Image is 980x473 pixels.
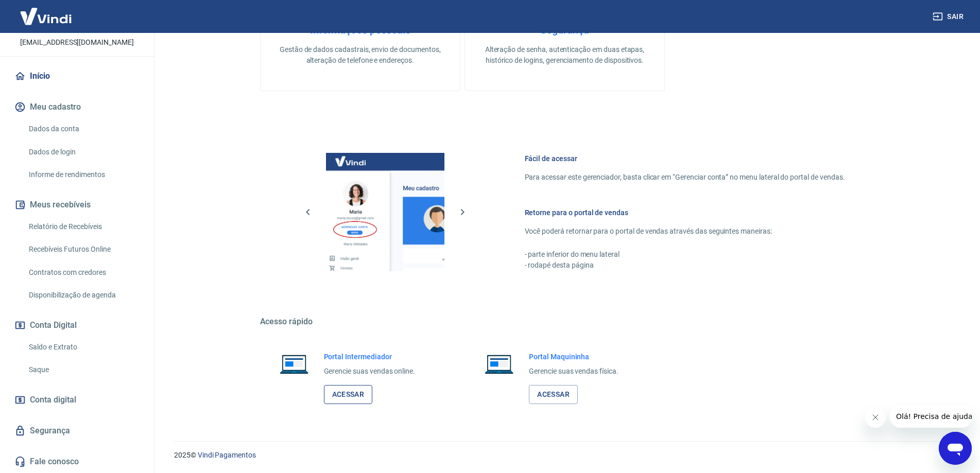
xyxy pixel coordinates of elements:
img: Vindi [12,1,79,32]
h5: Acesso rápido [260,317,870,327]
p: [PERSON_NAME] [36,22,118,33]
span: Olá! Precisa de ajuda? [6,7,87,15]
p: - rodapé desta página [525,260,845,271]
a: Disponibilização de agenda [25,285,142,306]
button: Conta Digital [12,314,142,337]
a: Conta digital [12,389,142,411]
p: Gerencie suas vendas física. [529,366,618,377]
p: Alteração de senha, autenticação em duas etapas, histórico de logins, gerenciamento de dispositivos. [482,44,648,66]
h6: Fácil de acessar [525,153,845,164]
h6: Retorne para o portal de vendas [525,207,845,218]
a: Informe de rendimentos [25,164,142,185]
p: 2025 © [174,450,955,461]
a: Relatório de Recebíveis [25,216,142,237]
h6: Portal Intermediador [324,352,416,362]
button: Meu cadastro [12,96,142,118]
p: [EMAIL_ADDRESS][DOMAIN_NAME] [20,37,134,48]
p: - parte inferior do menu lateral [525,249,845,260]
button: Sair [931,7,968,26]
img: Imagem da dashboard mostrando o botão de gerenciar conta na sidebar no lado esquerdo [326,153,444,271]
a: Saque [25,359,142,380]
a: Início [12,65,142,87]
img: Imagem de um notebook aberto [272,352,316,376]
img: Imagem de um notebook aberto [477,352,521,376]
a: Saldo e Extrato [25,337,142,358]
iframe: Botão para abrir a janela de mensagens [939,432,972,465]
p: Você poderá retornar para o portal de vendas através das seguintes maneiras: [525,226,845,237]
a: Segurança [12,419,142,442]
a: Dados de login [25,142,142,163]
a: Recebíveis Futuros Online [25,239,142,260]
p: Gerencie suas vendas online. [324,366,416,377]
button: Meus recebíveis [12,194,142,216]
h6: Portal Maquininha [529,352,618,362]
a: Acessar [529,385,578,404]
a: Fale conosco [12,450,142,473]
a: Vindi Pagamentos [198,451,256,459]
span: Conta digital [30,393,76,407]
a: Acessar [324,385,373,404]
iframe: Mensagem da empresa [890,405,972,428]
a: Contratos com credores [25,262,142,283]
p: Gestão de dados cadastrais, envio de documentos, alteração de telefone e endereços. [277,44,443,66]
iframe: Fechar mensagem [865,407,886,428]
a: Dados da conta [25,118,142,139]
p: Para acessar este gerenciador, basta clicar em “Gerenciar conta” no menu lateral do portal de ven... [525,172,845,183]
